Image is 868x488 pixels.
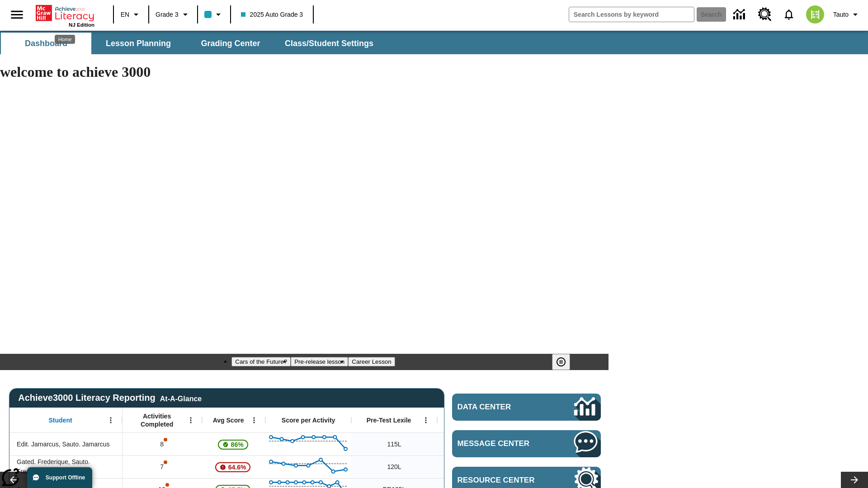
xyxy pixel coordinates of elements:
span: Pre-Test Lexile [367,416,411,424]
button: Slide 3 Career Lesson [348,357,395,366]
button: Slide 1 Cars of the Future? [231,357,291,366]
div: Pause [552,354,579,370]
span: Lesson Planning [106,38,171,49]
span: Dashboard [25,38,67,49]
button: Grade: Grade 3, Select a grade [152,6,194,23]
button: Slide 2 Pre-release lesson [291,357,348,366]
a: Home [36,4,94,22]
span: 86% [227,436,247,453]
button: Open Menu [104,413,118,427]
span: Gated. Frederique, Sauto. Frederique [17,457,118,476]
span: 2025 Auto Grade 3 [241,10,303,19]
img: avatar image [806,5,824,23]
span: Tauto [833,10,849,19]
button: Pause [552,354,570,370]
input: search field [569,7,694,22]
button: Class/Student Settings [278,33,381,54]
div: At-A-Glance [160,393,202,403]
button: Lesson carousel, Next [841,472,868,488]
span: 64.6% [225,459,250,475]
button: Open side menu [4,1,30,28]
a: Data Center [728,2,753,27]
div: Home [36,3,94,28]
span: Activities Completed [127,412,187,428]
button: Class color is light blue. Change class color [201,6,227,23]
span: Achieve3000 Literacy Reporting [18,393,202,403]
span: Avg Score [213,416,244,424]
a: Data Center [452,394,601,421]
span: Student [49,416,72,424]
span: 115 Lexile, Edit. Jamarcus, Sauto. Jamarcus [387,440,401,449]
p: 8 [159,440,165,449]
button: Open Menu [247,413,261,427]
span: Edit. Jamarcus, Sauto. Jamarcus [17,440,109,449]
span: Score per Activity [282,416,335,424]
button: Select a new avatar [801,3,830,26]
button: Profile/Settings [830,6,864,23]
a: Resource Center, Will open in new tab [753,2,777,27]
span: 120 Lexile, Gated. Frederique, Sauto. Frederique [387,462,401,472]
button: Dashboard [1,33,91,54]
span: EN [121,10,129,19]
div: , 64.6%, Attention! This student's Average First Try Score of 64.6% is below 65%, Gated. Frederiq... [202,455,265,478]
div: 8, One or more Activity scores may be invalid., Edit. Jamarcus, Sauto. Jamarcus [123,433,202,455]
a: Notifications [777,3,801,26]
button: Open Menu [184,413,198,427]
button: Lesson Planning [93,33,184,54]
div: 7, One or more Activity scores may be invalid., Gated. Frederique, Sauto. Frederique [123,455,202,478]
button: Open Menu [419,413,433,427]
p: 7 [159,462,165,472]
button: Support Offline [27,467,92,488]
span: Resource Center [458,476,547,485]
span: Class/Student Settings [285,38,373,49]
div: , 86%, This student's Average First Try Score 86% is above 75%, Edit. Jamarcus, Sauto. Jamarcus [202,433,265,455]
span: Message Center [458,439,547,448]
button: Language: EN, Select a language [117,6,146,23]
span: Support Offline [46,474,85,481]
span: Grade 3 [156,10,179,19]
span: Grading Center [201,38,260,49]
a: Message Center [452,430,601,457]
div: 1200 Lexile, At or above expected, Gated. Frederique, Sauto. Frederique [437,455,523,478]
div: undefined, Below expected, Edit. Jamarcus, Sauto. Jamarcus [437,433,523,455]
button: Grading Center [185,33,276,54]
span: Data Center [458,403,543,412]
div: Home [55,35,75,44]
span: NJ Edition [69,22,94,28]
